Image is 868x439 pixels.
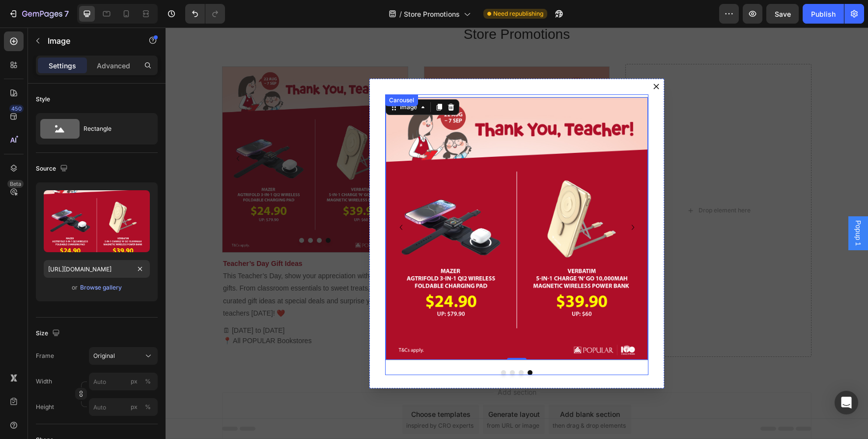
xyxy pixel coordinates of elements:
p: Image [48,35,131,47]
p: Advanced [97,60,130,71]
button: px [142,401,154,413]
div: % [145,403,151,411]
button: % [128,401,140,413]
span: Original [93,351,115,360]
div: Open Intercom Messenger [835,391,858,414]
div: px [131,403,138,411]
button: Carousel Next Arrow [459,192,475,207]
span: / [399,9,402,19]
span: Store Promotions [404,9,460,19]
span: Save [775,10,791,18]
div: Publish [811,9,836,19]
button: % [128,376,140,387]
div: Image [232,75,253,84]
button: Dot [344,343,349,348]
button: px [142,376,154,387]
button: Dot [336,343,340,348]
div: Source [36,162,70,176]
div: Carousel [222,68,251,77]
div: Style [36,95,50,104]
dialog: Popup 1 [343,345,359,361]
div: 450 [9,105,24,113]
p: Settings [49,60,76,71]
img: teachersday-4.jpg [220,70,482,332]
span: or [72,282,78,293]
div: Dialog body [204,51,499,361]
input: px% [89,398,158,416]
span: Need republishing [493,9,543,18]
label: Width [36,377,52,386]
label: Height [36,403,54,411]
div: Beta [7,180,24,188]
button: Save [766,4,799,24]
button: Publish [803,4,844,24]
div: % [145,377,151,386]
button: 7 [4,4,73,24]
div: Browse gallery [80,283,122,292]
iframe: Design area [166,28,868,439]
input: https://example.com/image.jpg [44,260,150,278]
button: Dot [362,343,367,348]
img: preview-image [44,190,150,252]
div: Size [36,327,62,340]
div: Rectangle [84,117,143,140]
button: Browse gallery [80,283,122,293]
button: Original [89,347,158,365]
div: Undo/Redo [185,4,225,24]
p: 7 [64,8,69,20]
span: Popup 1 [688,193,698,218]
button: Carousel Back Arrow [227,192,243,207]
div: Dialog content [204,51,499,361]
label: Frame [36,351,54,360]
button: Dot [353,343,358,348]
div: px [131,377,138,386]
input: px% [89,373,158,390]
